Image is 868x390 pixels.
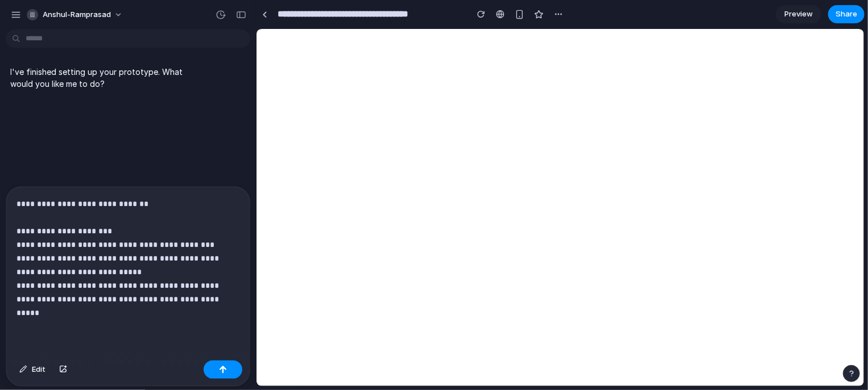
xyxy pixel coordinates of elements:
[776,5,821,23] a: Preview
[32,364,46,375] span: Edit
[10,66,200,90] p: I've finished setting up your prototype. What would you like me to do?
[784,9,813,20] span: Preview
[22,6,129,24] button: anshul-ramprasad
[828,5,865,23] button: Share
[836,9,857,20] span: Share
[14,360,51,379] button: Edit
[43,9,111,20] span: anshul-ramprasad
